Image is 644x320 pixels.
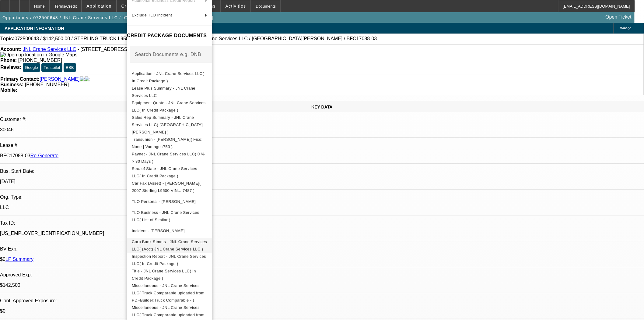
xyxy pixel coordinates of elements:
[127,224,212,238] button: Incident - Loera, Laura
[132,137,203,149] span: Transunion - [PERSON_NAME]( Fico: None | Vantage :753 )
[127,209,212,224] button: TLO Business - JNL Crane Services LLC( List of Similar )
[132,199,196,204] span: TLO Personal - [PERSON_NAME]
[127,70,212,85] button: Application - JNL Crane Services LLC( In Credit Package )
[127,114,212,136] button: Sales Rep Summary - JNL Crane Services LLC( Dubow, Bob )
[127,194,212,209] button: TLO Personal - Loera, Laura
[127,238,212,253] button: Corp Bank Stmnts - JNL Crane Services LLC( (Acct) JNL Crane Services LLC )
[127,165,212,180] button: Sec. of State - JNL Crane Services LLC( In Credit Package )
[132,210,199,222] span: TLO Business - JNL Crane Services LLC( List of Similar )
[127,268,212,282] button: Title - JNL Crane Services LLC( In Credit Package )
[132,166,197,178] span: Sec. of State - JNL Crane Services LLC( In Credit Package )
[127,282,212,304] button: Miscellaneous - JNL Crane Services LLC( Truck Comparable uploaded from PDFBuilder:Truck Comparabl...
[132,101,205,112] span: Equipment Quote - JNL Crane Services LLC( In Credit Package )
[132,152,205,164] span: Paynet - JNL Crane Services LLC( 0 % > 30 Days )
[132,181,201,193] span: Car Fax (Asset) - [PERSON_NAME]( 2007 Sterling L9500 VIN....7487 )
[132,115,203,134] span: Sales Rep Summary - JNL Crane Services LLC( [GEOGRAPHIC_DATA][PERSON_NAME] )
[132,13,172,17] span: Exclude TLO Incident
[127,136,212,151] button: Transunion - Loera, Laura( Fico: None | Vantage :753 )
[132,86,195,98] span: Lease Plus Summary - JNL Crane Services LLC
[127,253,212,268] button: Inspection Report - JNL Crane Services LLC( In Credit Package )
[135,52,201,57] mat-label: Search Documents e.g. DNB
[127,32,212,39] h4: CREDIT PACKAGE DOCUMENTS
[132,229,185,233] span: Incident - [PERSON_NAME]
[127,151,212,165] button: Paynet - JNL Crane Services LLC( 0 % > 30 Days )
[132,269,196,281] span: Title - JNL Crane Services LLC( In Credit Package )
[132,71,204,83] span: Application - JNL Crane Services LLC( In Credit Package )
[132,254,206,266] span: Inspection Report - JNL Crane Services LLC( In Credit Package )
[127,85,212,99] button: Lease Plus Summary - JNL Crane Services LLC
[127,180,212,194] button: Car Fax (Asset) - Sterling( 2007 Sterling L9500 VIN....7487 )
[127,99,212,114] button: Equipment Quote - JNL Crane Services LLC( In Credit Package )
[132,240,207,251] span: Corp Bank Stmnts - JNL Crane Services LLC( (Acct) JNL Crane Services LLC )
[132,283,205,303] span: Miscellaneous - JNL Crane Services LLC( Truck Comparable uploaded from PDFBuilder:Truck Comparabl...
